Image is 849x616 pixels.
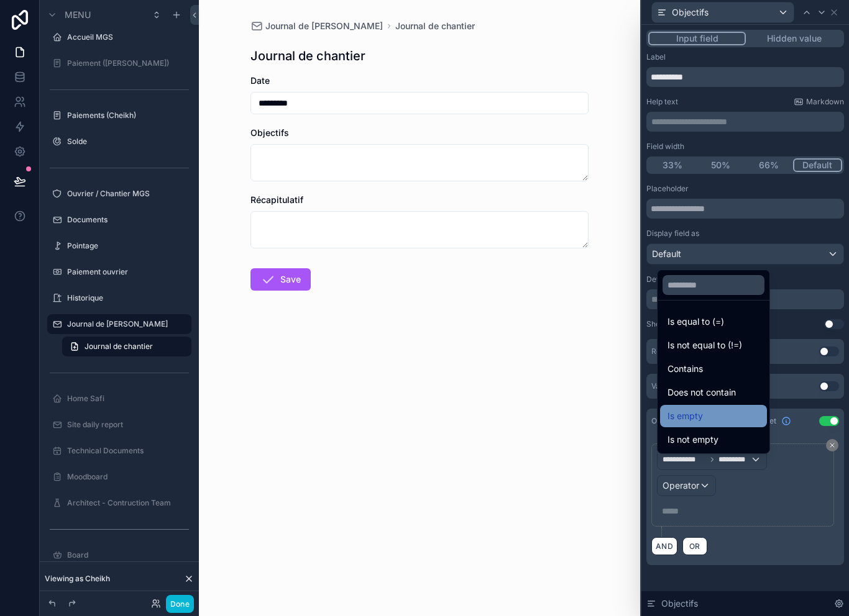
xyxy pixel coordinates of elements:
[67,394,189,404] label: Home Safi
[668,385,736,400] span: Does not contain
[250,47,365,65] h1: Journal de chantier
[265,20,383,32] span: Journal de [PERSON_NAME]
[668,361,703,376] span: Contains
[67,267,189,277] label: Paiement ouvrier
[67,32,189,42] label: Accueil MGS
[67,293,189,303] label: Historique
[45,574,110,584] span: Viewing as Cheikh
[67,420,189,430] label: Site daily report
[67,111,189,120] label: Paiements (Cheikh)
[67,498,189,508] label: Architect - Contruction Team
[67,189,189,199] label: Ouvrier / Chantier MGS
[67,215,189,225] label: Documents
[85,342,153,351] span: Journal de chantier
[67,319,184,329] label: Journal de [PERSON_NAME]
[250,194,303,205] span: Récapitulatif
[668,338,742,353] span: Is not equal to (!=)
[395,20,475,32] a: Journal de chantier
[67,241,189,251] label: Pointage
[668,314,724,329] span: Is equal to (=)
[67,550,189,560] label: Board
[67,472,189,482] label: Moodboard
[668,432,718,447] span: Is not empty
[250,75,270,86] span: Date
[250,268,311,291] button: Save
[250,20,383,32] a: Journal de [PERSON_NAME]
[250,127,289,138] span: Objectifs
[166,595,194,613] button: Done
[67,446,189,456] label: Technical Documents
[65,9,91,21] span: Menu
[668,409,703,423] span: Is empty
[62,337,191,356] a: Journal de chantier
[67,137,189,147] label: Solde
[67,58,189,68] label: Paiement ([PERSON_NAME])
